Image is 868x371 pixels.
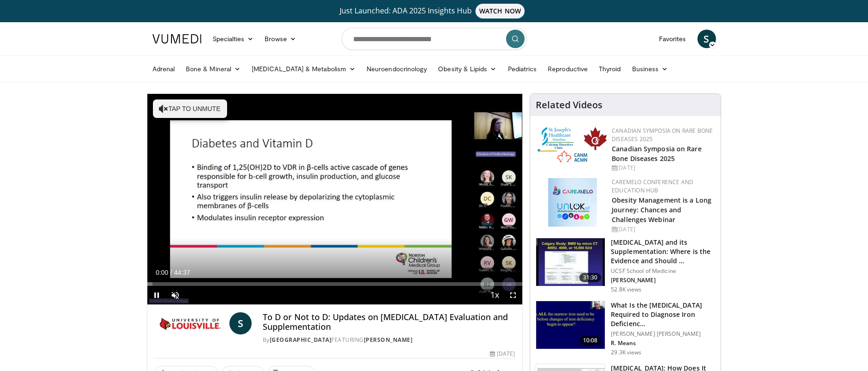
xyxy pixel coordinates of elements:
[593,60,627,78] a: Thyroid
[270,336,332,344] a: [GEOGRAPHIC_DATA]
[155,312,226,334] img: University of Louisville
[361,60,432,78] a: Neuroendocrinology
[536,301,715,356] a: 10:08 What Is the [MEDICAL_DATA] Required to Diagnose Iron Deficienc… [PERSON_NAME] [PERSON_NAME]...
[153,99,227,118] button: Tap to unmute
[653,30,692,48] a: Favorites
[579,273,602,282] span: 31:30
[152,34,202,43] img: VuMedi Logo
[611,238,715,266] h3: [MEDICAL_DATA] and its Supplementation: Where is the Evidence and Should …
[612,225,713,234] div: [DATE]
[490,350,515,358] div: [DATE]
[364,336,413,344] a: [PERSON_NAME]
[171,269,172,276] span: /
[542,60,593,78] a: Reproductive
[502,60,543,78] a: Pediatrics
[147,282,523,286] div: Progress Bar
[697,30,716,48] a: S
[611,286,641,293] p: 52.8K views
[166,286,184,304] button: Unmute
[246,60,361,78] a: [MEDICAL_DATA] & Metabolism
[536,301,605,349] img: 15adaf35-b496-4260-9f93-ea8e29d3ece7.150x105_q85_crop-smart_upscale.jpg
[504,286,522,304] button: Fullscreen
[611,340,715,347] p: R. Means
[611,301,715,328] h3: What Is the [MEDICAL_DATA] Required to Diagnose Iron Deficienc…
[432,60,502,78] a: Obesity & Lipids
[485,286,504,304] button: Playback Rate
[548,178,597,227] img: 45df64a9-a6de-482c-8a90-ada250f7980c.png.150x105_q85_autocrop_double_scale_upscale_version-0.2.jpg
[259,30,302,48] a: Browse
[612,178,693,194] a: CaReMeLO Conference and Education Hub
[536,99,602,111] h4: Related Videos
[174,269,190,276] span: 44:37
[536,238,605,286] img: 4bb25b40-905e-443e-8e37-83f056f6e86e.150x105_q85_crop-smart_upscale.jpg
[263,312,515,332] h4: To D or Not to D: Updates on [MEDICAL_DATA] Evaluation and Supplementation
[156,269,168,276] span: 0:00
[612,196,711,224] a: Obesity Management is a Long Journey: Chances and Challenges Webinar
[180,60,246,78] a: Bone & Mineral
[263,336,515,344] div: By FEATURING
[147,60,181,78] a: Adrenal
[579,336,602,345] span: 10:08
[611,330,715,338] p: [PERSON_NAME] [PERSON_NAME]
[611,349,641,356] p: 29.3K views
[229,312,252,334] a: S
[475,4,525,19] span: WATCH NOW
[207,30,260,48] a: Specialties
[611,277,715,284] p: [PERSON_NAME]
[536,238,715,293] a: 31:30 [MEDICAL_DATA] and its Supplementation: Where is the Evidence and Should … UCSF School of M...
[612,144,702,163] a: Canadian Symposia on Rare Bone Diseases 2025
[611,267,715,275] p: UCSF School of Medicine
[147,286,166,304] button: Pause
[627,60,674,78] a: Business
[154,4,715,19] a: Just Launched: ADA 2025 Insights HubWATCH NOW
[612,127,713,143] a: Canadian Symposia on Rare Bone Diseases 2025
[538,127,607,164] img: 59b7dea3-8883-45d6-a110-d30c6cb0f321.png.150x105_q85_autocrop_double_scale_upscale_version-0.2.png
[612,164,713,172] div: [DATE]
[147,94,523,305] video-js: Video Player
[342,28,527,50] input: Search topics, interventions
